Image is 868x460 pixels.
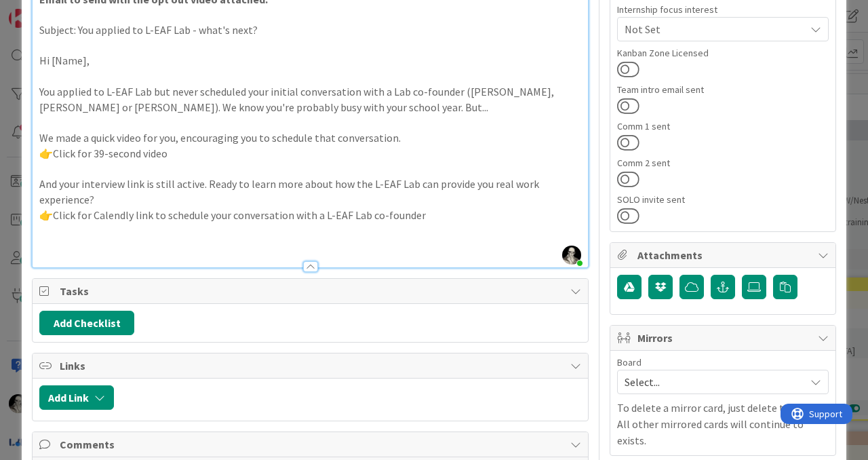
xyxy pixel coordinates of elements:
[39,208,53,222] strong: 👉
[617,48,829,58] div: Kanban Zone Licensed
[617,158,829,168] div: Comm 2 sent
[39,176,581,207] p: And your interview link is still active. Ready to learn more about how the L-EAF Lab can provide ...
[39,22,581,38] p: Subject: You applied to L-EAF Lab - what's next?
[39,146,581,161] p: Click for 39-second video
[617,121,829,131] div: Comm 1 sent
[39,208,581,223] p: Click for Calendly link to schedule your conversation with a L-EAF Lab co-founder
[60,283,564,299] span: Tasks
[562,246,581,265] img: 5slRnFBaanOLW26e9PW3UnY7xOjyexml.jpeg
[28,2,62,18] span: Support
[39,311,134,335] button: Add Checklist
[39,53,581,69] p: Hi [Name],
[60,358,564,374] span: Links
[617,195,829,204] div: SOLO invite sent
[617,85,829,94] div: Team intro email sent
[625,372,798,391] span: Select...
[39,147,53,160] strong: 👉
[39,130,581,146] p: We made a quick video for you, encouraging you to schedule that conversation.
[637,247,811,263] span: Attachments
[617,5,829,14] div: Internship focus interest
[637,330,811,346] span: Mirrors
[39,84,581,115] p: You applied to L-EAF Lab but never scheduled your initial conversation with a Lab co-founder ([PE...
[617,400,829,448] p: To delete a mirror card, just delete the card. All other mirrored cards will continue to exists.
[60,436,564,453] span: Comments
[39,385,114,410] button: Add Link
[625,21,805,37] span: Not Set
[617,358,642,367] span: Board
